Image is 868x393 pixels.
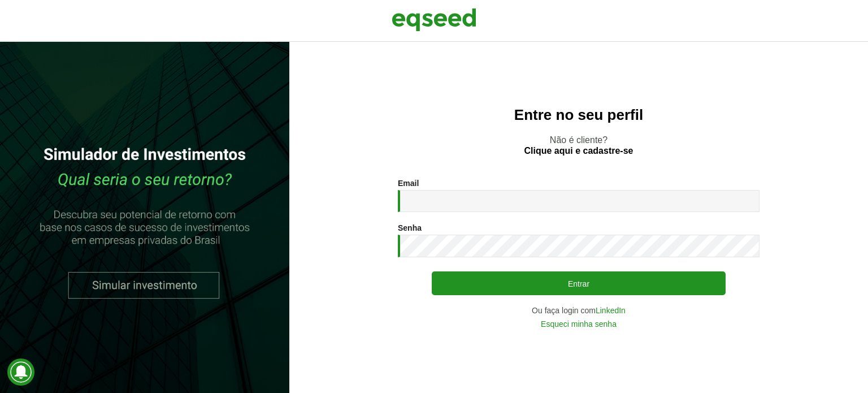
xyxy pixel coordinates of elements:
[398,179,419,187] label: Email
[432,271,726,295] button: Entrar
[541,320,617,328] a: Esqueci minha senha
[392,6,476,34] img: EqSeed Logo
[398,224,422,232] label: Senha
[524,146,633,156] a: Clique aqui e cadastre-se
[312,107,845,123] h2: Entre no seu perfil
[596,306,626,314] a: LinkedIn
[398,306,759,314] div: Ou faça login com
[312,135,845,156] p: Não é cliente?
